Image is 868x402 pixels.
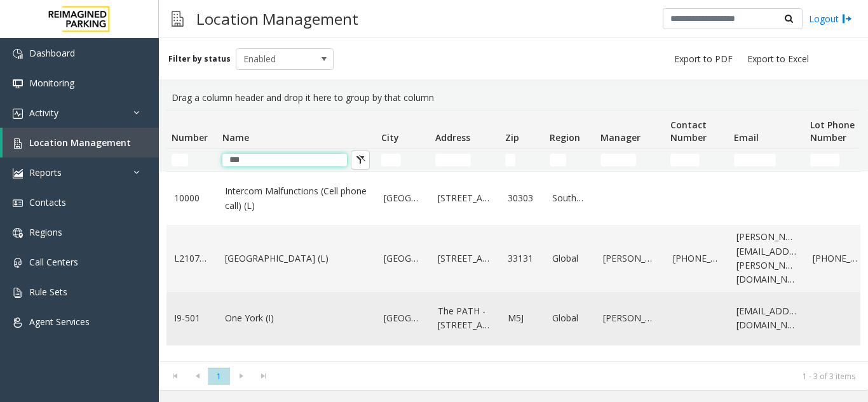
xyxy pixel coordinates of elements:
[669,50,738,68] button: Export to PDF
[670,154,700,166] input: Contact Number Filter
[747,53,809,65] span: Export to Excel
[225,184,369,213] a: Intercom Malfunctions (Cell phone call) (L)
[550,154,566,166] input: Region Filter
[29,316,90,328] span: Agent Services
[13,168,23,178] img: 'icon'
[29,77,74,89] span: Monitoring
[217,149,376,171] td: Name Filter
[29,196,66,208] span: Contacts
[351,151,370,170] button: Clear
[384,311,423,325] a: [GEOGRAPHIC_DATA]
[172,3,184,34] img: pageIcon
[13,288,23,298] img: 'icon'
[29,226,62,238] span: Regions
[508,311,537,325] a: M5J
[172,131,208,144] span: Number
[809,12,852,25] a: Logout
[3,128,159,157] a: Location Management
[13,79,23,89] img: 'icon'
[736,304,797,333] a: [EMAIL_ADDRESS][DOMAIN_NAME]
[736,230,797,287] a: [PERSON_NAME][EMAIL_ADDRESS][PERSON_NAME][DOMAIN_NAME]
[172,154,188,166] input: Number Filter
[438,304,492,333] a: The PATH - [STREET_ADDRESS]
[13,258,23,268] img: 'icon'
[665,149,729,171] td: Contact Number Filter
[13,318,23,328] img: 'icon'
[438,251,492,265] a: [STREET_ADDRESS]
[545,149,595,171] td: Region Filter
[29,286,67,298] span: Rule Sets
[225,311,369,325] a: One York (I)
[734,131,759,144] span: Email
[734,154,776,166] input: Email Filter
[603,311,658,325] a: [PERSON_NAME]
[552,251,588,265] a: Global
[29,137,131,149] span: Location Management
[174,191,210,205] a: 10000
[670,119,707,144] span: Contact Number
[166,86,860,110] div: Drag a column header and drop it here to group by that column
[505,131,519,144] span: Zip
[508,251,537,265] a: 33131
[208,368,230,385] span: Page 1
[384,251,423,265] a: [GEOGRAPHIC_DATA]
[674,53,733,65] span: Export to PDF
[168,53,231,65] label: Filter by status
[842,12,852,25] img: logout
[505,154,515,166] input: Zip Filter
[500,149,545,171] td: Zip Filter
[29,256,78,268] span: Call Centers
[603,251,658,265] a: [PERSON_NAME]
[810,154,839,166] input: Lot Phone Number Filter
[381,131,399,144] span: City
[508,191,537,205] a: 30303
[225,251,369,265] a: [GEOGRAPHIC_DATA] (L)
[435,154,471,166] input: Address Filter
[430,149,500,171] td: Address Filter
[190,3,365,34] h3: Location Management
[673,251,721,265] a: [PHONE_NUMBER]
[435,131,470,144] span: Address
[166,149,217,171] td: Number Filter
[376,149,430,171] td: City Filter
[13,198,23,208] img: 'icon'
[174,251,210,265] a: L21077700
[600,154,636,166] input: Manager Filter
[550,131,580,144] span: Region
[595,149,665,171] td: Manager Filter
[174,311,210,325] a: I9-501
[810,119,855,144] span: Lot Phone Number
[600,131,641,144] span: Manager
[13,49,23,59] img: 'icon'
[222,154,347,166] input: Name Filter
[552,191,588,205] a: Southeast
[13,138,23,149] img: 'icon'
[381,154,401,166] input: City Filter
[29,47,75,59] span: Dashboard
[813,251,861,265] a: [PHONE_NUMBER]
[384,191,423,205] a: [GEOGRAPHIC_DATA]
[13,228,23,238] img: 'icon'
[13,109,23,119] img: 'icon'
[438,191,492,205] a: [STREET_ADDRESS]
[29,166,62,178] span: Reports
[236,49,314,69] span: Enabled
[552,311,588,325] a: Global
[729,149,805,171] td: Email Filter
[742,50,814,68] button: Export to Excel
[222,131,249,144] span: Name
[159,110,868,361] div: Data table
[29,107,58,119] span: Activity
[282,371,855,382] kendo-pager-info: 1 - 3 of 3 items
